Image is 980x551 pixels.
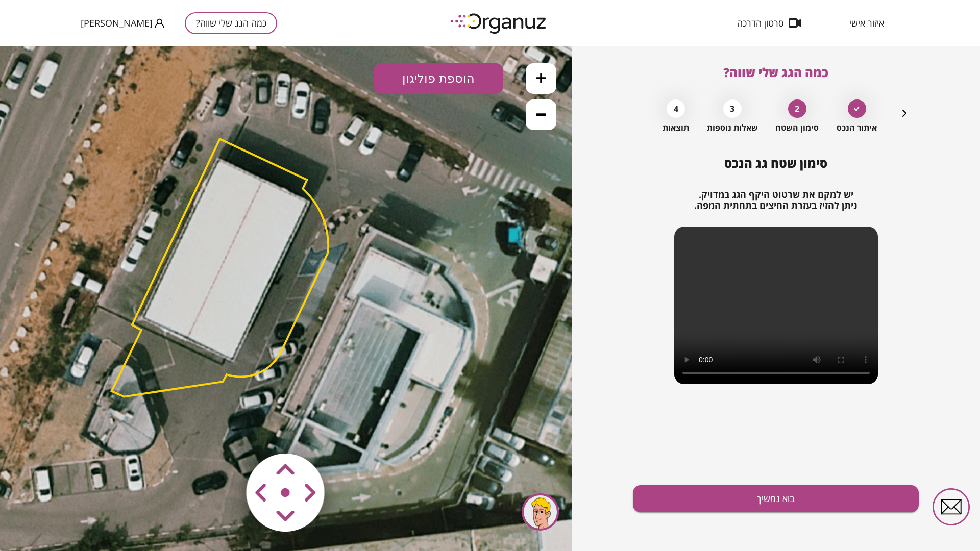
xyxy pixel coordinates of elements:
[723,99,742,118] div: 3
[723,64,828,81] span: כמה הגג שלי שווה?
[834,18,899,28] button: איזור אישי
[722,18,816,28] button: סרטון הדרכה
[663,123,689,133] span: תוצאות
[667,99,685,118] div: 4
[443,9,555,37] img: logo
[788,99,806,118] div: 2
[633,485,919,512] button: בוא נמשיך
[837,123,877,133] span: איתור הנכס
[724,155,827,171] span: סימון שטח גג הנכס
[737,18,783,28] span: סרטון הדרכה
[81,18,153,28] span: [PERSON_NAME]
[81,17,164,30] button: [PERSON_NAME]
[225,386,347,508] img: vector-smart-object-copy.png
[633,189,919,211] h2: יש למקם את שרטוט היקף הגג במדויק. ניתן להזיז בעזרת החיצים בתחתית המפה.
[185,12,277,34] button: כמה הגג שלי שווה?
[707,123,758,133] span: שאלות נוספות
[775,123,819,133] span: סימון השטח
[374,17,503,48] button: הוספת פוליגון
[849,18,884,28] span: איזור אישי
